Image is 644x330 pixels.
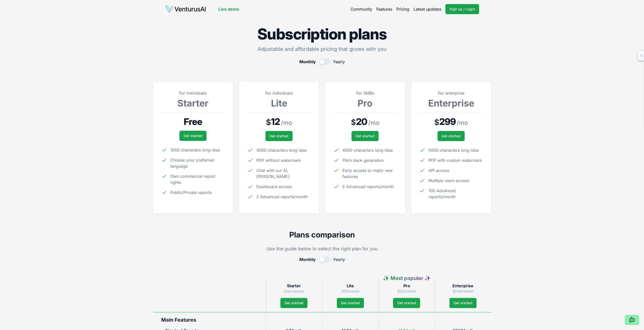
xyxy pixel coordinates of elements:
[170,157,225,169] span: Choose your preferred language
[342,167,397,180] span: Early access to major new features
[153,230,491,239] h2: Plans comparison
[368,119,379,127] span: / mo
[445,4,479,14] a: Sign up / Login
[428,157,482,163] span: PDF with custom watermark
[351,118,356,127] span: $
[428,178,469,184] span: Multiple users access
[439,117,456,127] span: 299
[428,167,449,173] span: API access
[256,194,308,200] span: 2 Advanced reports/month
[449,7,475,12] span: Sign up / Login
[428,188,483,200] span: 100 Advanced reports/month
[256,184,292,190] span: Dashboard access
[350,6,372,12] a: Community
[256,157,301,163] span: PDF without watermark
[161,98,225,108] h3: Starter
[165,5,206,13] img: logo
[376,6,392,12] a: Features
[184,117,202,127] span: Free
[383,283,431,289] h3: Pro
[170,189,212,195] span: Public/Private reports
[439,289,487,294] p: $299/month
[153,46,491,53] p: Adjustable and affordable pricing that grows with you
[280,298,307,308] a: Get started
[419,90,483,96] p: For enterprise
[449,298,476,308] a: Get started
[428,147,479,153] span: 5000 characters long idea
[356,117,367,127] span: 20
[396,6,409,12] a: Pricing
[342,184,394,190] span: 5 Advanced reports/month
[413,6,441,12] a: Latest updates
[256,167,311,180] span: Chat with our AI, [PERSON_NAME]
[326,283,375,289] h3: Lite
[281,119,292,127] span: / mo
[299,256,316,262] span: Monthly
[170,173,225,185] span: Own commercial report rights
[299,59,316,65] span: Monthly
[326,289,375,294] p: $12/month
[247,98,311,108] h3: Lite
[393,298,420,308] a: Get started
[438,131,465,141] a: Get started
[265,131,293,141] a: Get started
[333,59,345,65] span: Yearly
[153,245,491,252] p: Use the guide below to select the right plan for you
[333,98,397,108] h3: Pro
[256,147,307,153] span: 3000 characters long idea
[170,147,220,153] span: 1000 characters long idea
[457,119,468,127] span: / mo
[266,118,271,127] span: $
[270,289,318,294] p: Free forever
[439,283,487,289] h3: Enterprise
[218,6,239,12] a: Live demo
[333,90,397,96] p: For SMBs
[383,289,431,294] p: $20/month
[342,147,393,153] span: 4000 characters long idea
[434,118,439,127] span: $
[419,98,483,108] h3: Enterprise
[153,26,491,41] h1: Subscription plans
[153,312,266,323] div: Main Features
[333,256,345,262] span: Yearly
[342,157,384,163] span: Pitch deck generation
[383,275,430,281] span: ✨ Most popular ✨
[270,283,318,289] h3: Starter
[351,131,379,141] a: Get started
[247,90,311,96] p: For individuals
[161,90,225,96] p: For individuals
[271,117,280,127] span: 12
[179,131,206,141] a: Get started
[337,298,364,308] a: Get started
